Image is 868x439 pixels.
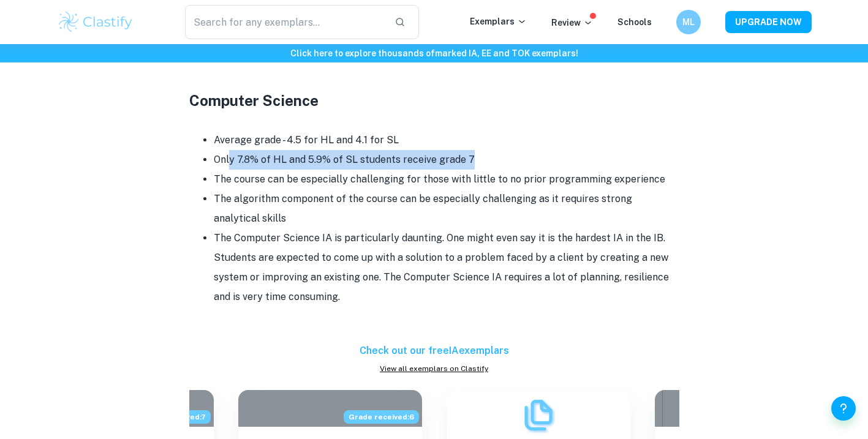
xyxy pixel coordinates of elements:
h3: Computer Science [189,89,679,111]
button: Help and Feedback [831,396,856,421]
li: The algorithm component of the course can be especially challenging as it requires strong analyti... [214,189,679,228]
li: The Computer Science IA is particularly daunting. One might even say it is the hardest IA in the ... [214,228,679,307]
h6: Check out our free IA exemplars [189,343,679,358]
p: Review [551,16,593,29]
h6: ML [681,15,695,29]
img: Exemplars [520,397,557,433]
li: Average grade - 4.5 for HL and 4.1 for SL [214,130,679,150]
h6: Click here to explore thousands of marked IA, EE and TOK exemplars ! [2,47,866,60]
li: Only 7.8% of HL and 5.9% of SL students receive grade 7 [214,150,679,170]
a: View all exemplars on Clastify [189,363,679,374]
li: The course can be especially challenging for those with little to no prior programming experience [214,170,679,189]
input: Search for any exemplars... [185,5,385,39]
p: Exemplars [470,15,527,28]
button: UPGRADE NOW [725,11,812,33]
img: Clastify logo [57,10,135,34]
a: Schools [617,17,652,27]
button: ML [676,10,701,34]
span: Grade received: 6 [344,410,419,424]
